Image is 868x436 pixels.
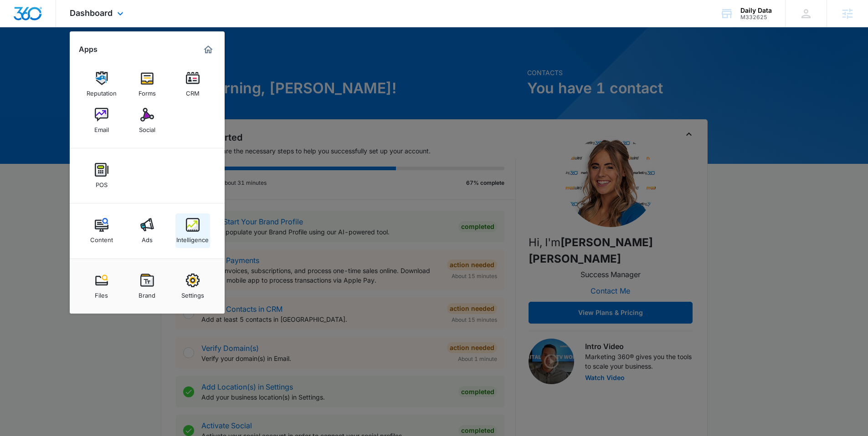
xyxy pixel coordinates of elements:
[740,7,772,14] div: account name
[96,177,108,188] div: POS
[201,42,216,57] a: Marketing 360® Dashboard
[130,269,164,304] a: Brand
[130,213,164,248] a: Ads
[84,213,119,248] a: Content
[139,122,155,133] div: Social
[90,232,113,243] div: Content
[84,269,119,304] a: Files
[142,232,153,243] div: Ads
[139,287,155,299] div: Brand
[186,85,200,97] div: CRM
[95,287,108,299] div: Files
[130,67,164,101] a: Forms
[84,67,119,101] a: Reputation
[175,67,210,101] a: CRM
[130,103,164,138] a: Social
[175,269,210,304] a: Settings
[94,122,109,133] div: Email
[139,85,156,97] div: Forms
[70,8,113,18] span: Dashboard
[175,213,210,248] a: Intelligence
[84,103,119,138] a: Email
[176,232,209,243] div: Intelligence
[84,158,119,193] a: POS
[740,14,772,20] div: account id
[181,287,204,299] div: Settings
[79,45,98,54] h2: Apps
[87,85,117,97] div: Reputation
